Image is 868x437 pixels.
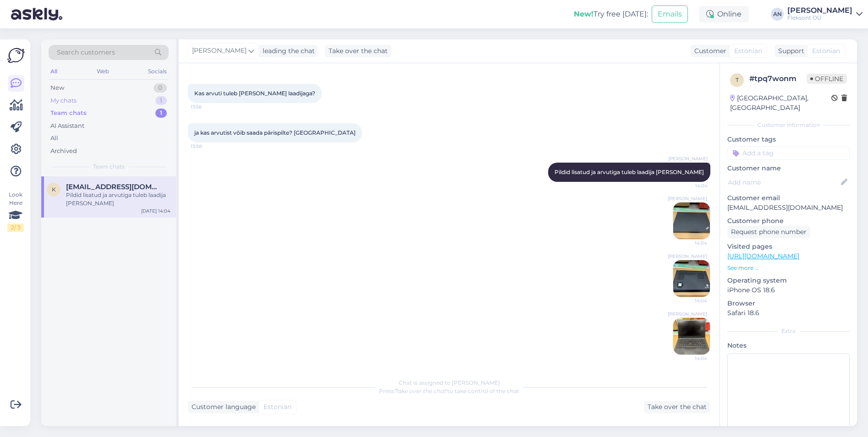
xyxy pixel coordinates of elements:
p: Browser [727,299,850,308]
div: All [49,66,59,77]
div: My chats [50,96,77,105]
span: [PERSON_NAME] [668,253,707,260]
span: [PERSON_NAME] [668,155,708,162]
img: Attachment [673,318,710,355]
div: Try free [DATE]: [574,9,648,20]
button: Emails [652,5,688,23]
p: Customer tags [727,135,850,144]
div: 1 [155,96,167,105]
span: [PERSON_NAME] [668,195,707,202]
a: [PERSON_NAME]Fleksont OÜ [787,7,863,22]
p: iPhone OS 18.6 [727,285,850,295]
span: [PERSON_NAME] [192,46,247,56]
div: All [50,134,58,143]
span: 14:04 [673,355,707,362]
span: Estonian [264,402,291,412]
div: 0 [154,83,167,93]
span: 13:56 [191,104,225,110]
div: Customer [691,46,726,56]
b: New! [574,10,593,18]
div: Take over the chat [325,45,391,57]
i: 'Take over the chat' [394,388,447,394]
div: 1 [155,109,167,118]
span: Kas arvuti tuleb [PERSON_NAME] laadijaga? [194,90,315,97]
a: [URL][DOMAIN_NAME] [727,252,799,260]
div: # tpq7wonm [749,73,807,84]
div: Look Here [7,191,24,232]
span: Estonian [734,46,762,56]
div: New [50,83,64,93]
img: Askly Logo [7,47,25,64]
span: Team chats [93,163,125,171]
p: Customer phone [727,216,850,226]
p: Notes [727,341,850,350]
span: Estonian [812,46,840,56]
p: Customer name [727,164,850,173]
p: Customer email [727,193,850,203]
div: [DATE] 14:04 [141,208,170,214]
span: 13:58 [191,143,225,150]
span: Offline [807,74,847,84]
div: 2 / 3 [7,224,24,232]
div: AI Assistant [50,121,84,131]
span: Search customers [57,48,115,57]
div: [GEOGRAPHIC_DATA], [GEOGRAPHIC_DATA] [730,93,831,113]
span: [PERSON_NAME] [668,311,707,317]
span: 14:04 [673,297,707,304]
p: See more ... [727,264,850,272]
div: Web [95,66,111,77]
input: Add name [728,177,839,187]
img: Attachment [673,202,710,239]
div: Fleksont OÜ [787,14,852,22]
span: t [736,76,739,83]
span: Press to take control of the chat [379,388,519,394]
span: kenrykikkas@gmail.com [66,183,161,191]
span: 14:04 [673,240,707,246]
span: Pildid lisatud ja arvutiga tuleb laadija [PERSON_NAME] [555,169,704,175]
div: Take over the chat [644,401,710,413]
div: leading the chat [259,46,315,56]
div: AN [771,8,784,21]
div: Pildid lisatud ja arvutiga tuleb laadija [PERSON_NAME] [66,191,170,208]
div: [PERSON_NAME] [787,7,852,14]
p: Operating system [727,276,850,285]
span: 14:04 [673,182,708,189]
span: ja kas arvutist võib saada pärispilte? [GEOGRAPHIC_DATA] [194,129,356,136]
div: Team chats [50,109,87,118]
div: Socials [146,66,169,77]
p: Safari 18.6 [727,308,850,318]
p: Visited pages [727,242,850,251]
div: Archived [50,147,77,156]
div: Extra [727,327,850,335]
div: Customer language [188,402,256,412]
span: k [52,186,56,193]
span: Chat is assigned to [PERSON_NAME] [399,379,500,386]
div: Support [775,46,804,56]
div: Customer information [727,121,850,129]
div: Request phone number [727,226,810,238]
div: Online [699,6,749,22]
img: Attachment [673,260,710,297]
p: [EMAIL_ADDRESS][DOMAIN_NAME] [727,203,850,213]
input: Add a tag [727,146,850,160]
